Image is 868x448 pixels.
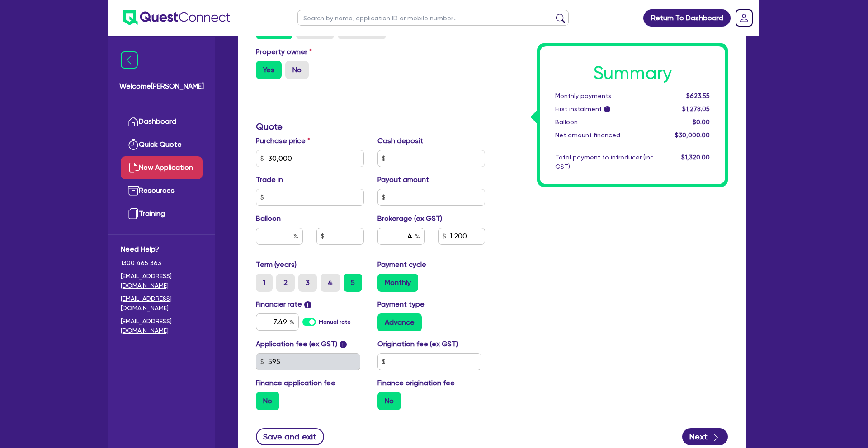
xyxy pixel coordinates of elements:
img: quick-quote [128,139,139,150]
a: [EMAIL_ADDRESS][DOMAIN_NAME] [121,317,203,336]
div: Total payment to introducer (inc GST) [548,153,660,172]
button: Next [682,428,728,445]
a: Dropdown toggle [732,6,756,30]
span: i [604,107,610,113]
label: Advance [377,313,422,331]
img: new-application [128,162,139,173]
a: [EMAIL_ADDRESS][DOMAIN_NAME] [121,294,203,313]
label: Trade in [256,174,283,185]
h3: Quote [256,121,485,132]
label: 4 [321,274,340,292]
label: Payment cycle [377,259,426,270]
label: Payout amount [377,174,429,185]
a: New Application [121,156,203,179]
label: Application fee (ex GST) [256,339,337,350]
label: 2 [276,274,295,292]
img: quest-connect-logo-blue [123,10,230,25]
label: Finance application fee [256,378,335,388]
div: Net amount financed [548,131,660,140]
a: Training [121,202,203,225]
div: Balloon [548,117,660,127]
label: Financier rate [256,299,311,310]
span: i [304,301,311,308]
label: Monthly [377,274,418,292]
span: Need Help? [121,244,203,255]
span: Welcome [PERSON_NAME] [119,81,204,92]
label: No [377,392,401,410]
span: $1,320.00 [681,154,710,161]
label: Purchase price [256,135,310,146]
label: Term (years) [256,259,297,270]
label: Property owner [256,47,312,57]
input: Search by name, application ID or mobile number... [297,10,569,26]
span: i [340,341,347,348]
label: Finance origination fee [377,378,455,388]
span: $0.00 [693,118,710,126]
a: Dashboard [121,110,203,133]
span: $1,278.05 [682,105,710,112]
a: Resources [121,179,203,202]
span: 1300 465 363 [121,258,203,268]
img: training [128,208,139,219]
label: Cash deposit [377,135,423,146]
label: Brokerage (ex GST) [377,213,442,224]
a: [EMAIL_ADDRESS][DOMAIN_NAME] [121,271,203,290]
span: $623.55 [686,92,710,99]
label: Payment type [377,299,425,310]
img: icon-menu-close [121,51,138,69]
a: Quick Quote [121,133,203,156]
button: Save and exit [256,428,324,445]
label: No [285,61,309,79]
label: Yes [256,61,282,79]
label: 3 [298,274,317,292]
span: $30,000.00 [675,131,710,139]
label: No [256,392,279,410]
label: Origination fee (ex GST) [377,339,458,350]
div: Monthly payments [548,91,660,101]
img: resources [128,185,139,196]
label: 5 [344,274,362,292]
a: Return To Dashboard [643,9,731,27]
label: Manual rate [319,318,351,326]
h1: Summary [555,62,710,84]
label: Balloon [256,213,281,224]
label: 1 [256,274,273,292]
div: First instalment [548,104,660,114]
